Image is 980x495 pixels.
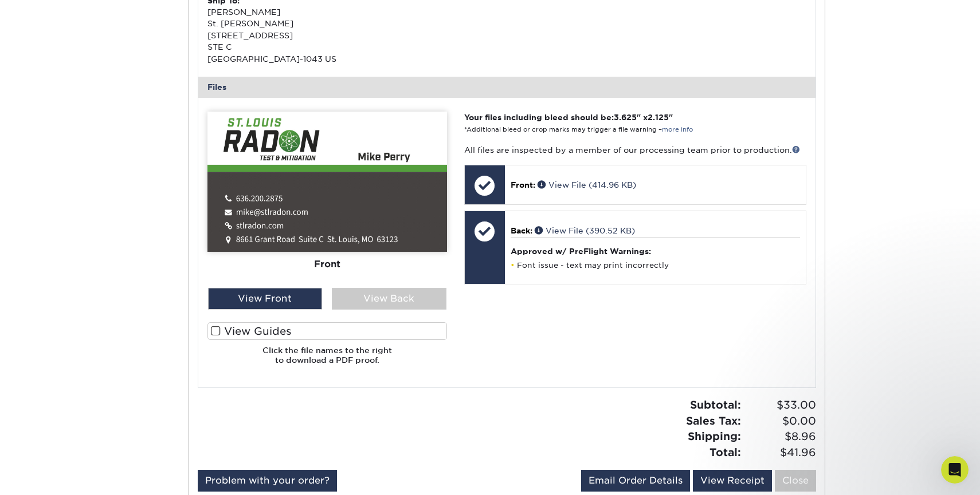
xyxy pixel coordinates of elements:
strong: Shipping: [688,430,741,442]
strong: Subtotal: [690,398,741,411]
div: Files [198,77,816,97]
div: View Back [332,288,446,310]
p: All files are inspected by a member of our processing team prior to production. [464,144,806,156]
small: *Additional bleed or crop marks may trigger a file warning – [464,126,693,133]
span: $33.00 [744,397,816,413]
a: View Receipt [693,470,772,492]
span: $41.96 [744,445,816,461]
h4: Approved w/ PreFlight Warnings: [511,247,800,256]
div: Front [207,251,447,276]
li: Font issue - text may print incorrectly [511,260,800,270]
span: 2.125 [648,113,669,122]
a: Email Order Details [581,470,690,492]
span: Front: [511,180,535,189]
span: Back: [511,226,532,235]
strong: Total: [709,446,741,458]
iframe: Google Customer Reviews [3,460,97,491]
span: $0.00 [744,413,816,429]
strong: Sales Tax: [686,414,741,427]
label: View Guides [207,322,447,340]
div: View Front [208,288,323,310]
span: 3.625 [614,113,637,122]
iframe: Intercom live chat [941,456,969,484]
a: more info [662,126,693,133]
a: View File (390.52 KB) [535,226,635,235]
a: Close [775,470,816,492]
h6: Click the file names to the right to download a PDF proof. [207,346,447,374]
a: Problem with your order? [198,470,337,492]
a: View File (414.96 KB) [538,180,636,189]
span: $8.96 [744,429,816,445]
strong: Your files including bleed should be: " x " [464,113,673,122]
